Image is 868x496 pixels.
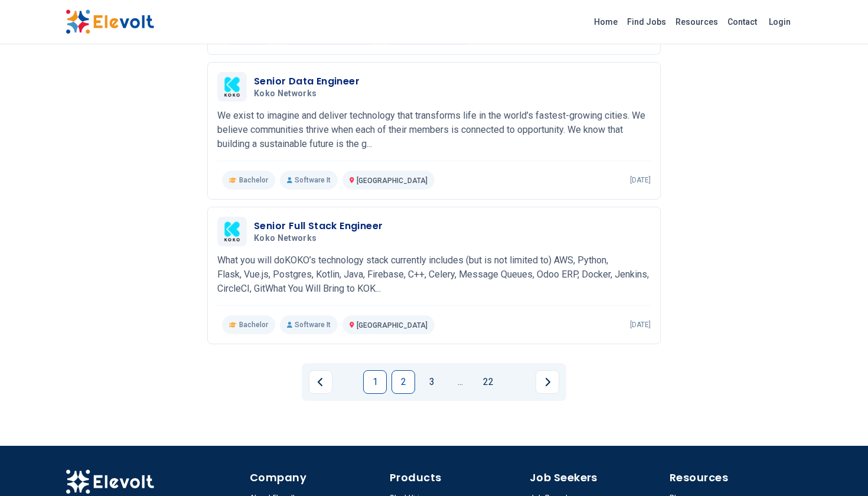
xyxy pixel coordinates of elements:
[217,253,651,296] p: What you will doKOKO’s technology stack currently includes (but is not limited to) AWS, Python, F...
[448,370,472,394] a: Jump forward
[239,175,268,185] span: Bachelor
[220,75,244,99] img: Koko Networks
[357,321,428,329] span: [GEOGRAPHIC_DATA]
[420,370,443,394] a: Page 3
[630,320,651,329] p: [DATE]
[309,370,559,394] ul: Pagination
[363,370,387,394] a: Page 1 is your current page
[280,171,338,190] p: Software It
[254,74,360,89] h3: Senior Data Engineer
[239,320,268,329] span: Bachelor
[589,12,622,31] a: Home
[530,469,663,486] h4: Job Seekers
[66,469,154,494] img: Elevolt
[254,89,317,99] span: Koko Networks
[762,10,798,34] a: Login
[217,109,651,151] p: We exist to imagine and deliver technology that transforms life in the world’s fastest-growing ci...
[280,315,338,334] p: Software It
[254,219,383,233] h3: Senior Full Stack Engineer
[309,370,332,394] a: Previous page
[66,9,154,34] img: Elevolt
[622,12,671,31] a: Find Jobs
[671,12,723,31] a: Resources
[536,370,559,394] a: Next page
[254,233,317,244] span: Koko Networks
[680,82,802,436] iframe: Advertisement
[723,12,762,31] a: Contact
[220,220,244,243] img: Koko Networks
[357,177,428,185] span: [GEOGRAPHIC_DATA]
[250,469,383,486] h4: Company
[390,469,523,486] h4: Products
[217,217,651,334] a: Koko NetworksSenior Full Stack EngineerKoko NetworksWhat you will doKOKO’s technology stack curre...
[809,439,868,496] iframe: Chat Widget
[630,175,651,185] p: [DATE]
[391,370,415,394] a: Page 2
[66,82,188,436] iframe: Advertisement
[477,370,500,394] a: Page 22
[217,72,651,190] a: Koko NetworksSenior Data EngineerKoko NetworksWe exist to imagine and deliver technology that tra...
[670,469,802,486] h4: Resources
